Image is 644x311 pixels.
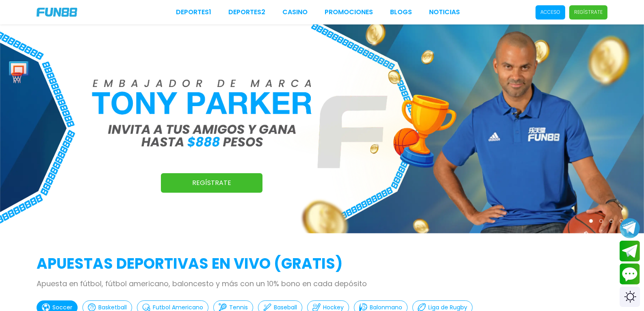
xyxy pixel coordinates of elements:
[620,287,640,307] div: Switch theme
[37,8,77,17] img: Company Logo
[176,7,211,17] a: Deportes1
[620,241,640,262] button: Join telegram
[620,217,640,239] button: Join telegram channel
[390,7,412,17] a: BLOGS
[282,7,308,17] a: CASINO
[540,9,560,16] p: Acceso
[37,278,607,289] p: Apuesta en fútbol, fútbol americano, baloncesto y más con un 10% bono en cada depósito
[574,9,603,16] p: Regístrate
[161,173,262,193] a: Regístrate
[37,253,607,275] h2: APUESTAS DEPORTIVAS EN VIVO (gratis)
[620,263,640,285] button: Contact customer service
[429,7,460,17] a: NOTICIAS
[325,7,373,17] a: Promociones
[228,7,265,17] a: Deportes2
